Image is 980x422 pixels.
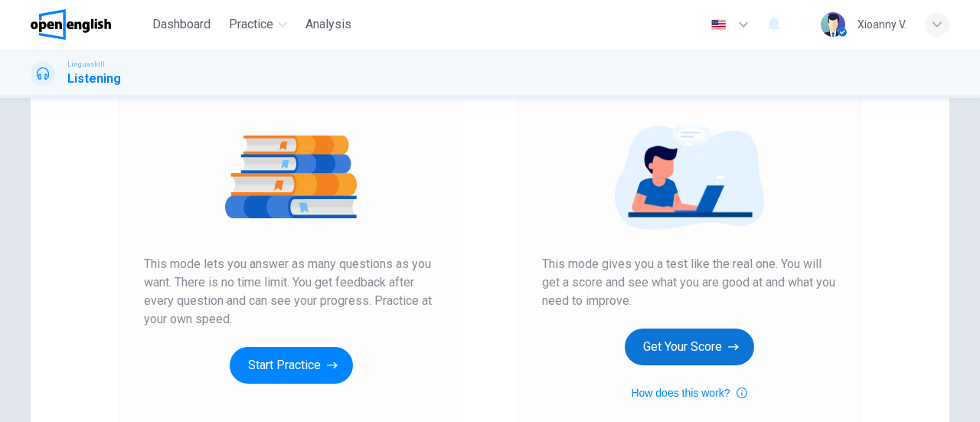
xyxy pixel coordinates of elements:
button: Start Practice [230,347,353,384]
a: OpenEnglish logo [31,9,146,40]
span: This mode lets you answer as many questions as you want. There is no time limit. You get feedback... [144,255,438,329]
h1: Listening [67,70,121,88]
button: How does this work? [631,384,746,402]
span: Dashboard [152,15,211,34]
button: Dashboard [146,11,217,38]
button: Get Your Score [625,329,754,365]
img: OpenEnglish logo [31,9,111,40]
img: en [709,19,728,31]
button: Analysis [299,11,358,38]
span: Analysis [305,15,351,34]
div: Xioanny V. [857,15,906,34]
img: Profile picture [821,12,845,37]
span: Linguaskill [67,59,105,70]
span: Practice [229,15,273,34]
span: This mode gives you a test like the real one. You will get a score and see what you are good at a... [542,255,836,310]
button: Practice [223,11,293,38]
